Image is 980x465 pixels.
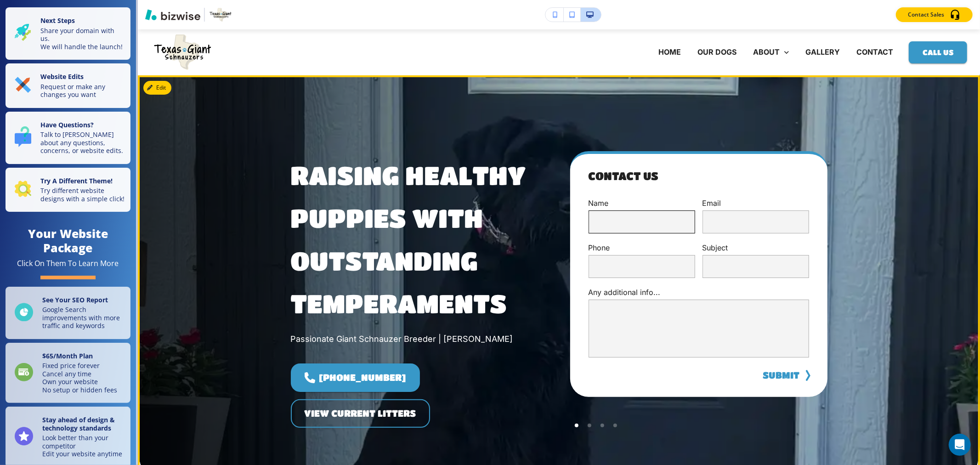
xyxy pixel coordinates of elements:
button: Contact Sales [896,7,973,22]
p: Phone [589,243,695,253]
a: See Your SEO ReportGoogle Search improvements with more traffic and keywords [6,287,130,339]
strong: Stay ahead of design & technology standards [42,415,115,432]
p: Google Search improvements with more traffic and keywords [42,306,125,330]
p: Any additional info... [589,287,809,298]
p: OUR DOGS [697,47,736,57]
p: CONTACT [856,47,893,57]
img: Texas Giant Schnauzers [152,33,213,71]
p: Passionate Giant Schnauzer Breeder | [PERSON_NAME] [291,333,548,345]
strong: See Your SEO Report [42,295,108,304]
p: Look better than your competitor Edit your website anytime [42,434,125,458]
p: Subject [702,243,809,253]
strong: $ 65 /Month Plan [42,352,93,360]
p: ABOUT [753,47,780,57]
p: Try different website designs with a simple click! [40,187,125,203]
strong: Website Edits [40,72,84,81]
button: Next StepsShare your domain with us.We will handle the launch! [6,7,130,60]
div: Open Intercom Messenger [949,434,971,456]
button: Edit [143,81,171,95]
p: Name [589,198,695,209]
p: Share your domain with us. We will handle the launch! [40,27,125,51]
p: Request or make any changes you want [40,83,125,99]
p: Fixed price forever Cancel any time Own your website No setup or hidden fees [42,362,117,394]
p: Contact Sales [908,11,944,19]
button: Have Questions?Talk to [PERSON_NAME] about any questions, concerns, or website edits. [6,112,130,164]
h4: Your Website Package [6,227,130,255]
p: Talk to [PERSON_NAME] about any questions, concerns, or website edits. [40,130,125,155]
button: Call us [909,41,967,63]
p: GALLERY [805,47,840,57]
p: Email [702,198,809,209]
p: HOME [658,47,681,57]
button: Try A Different Theme!Try different website designs with a simple click! [6,168,130,212]
h4: Contact Us [589,169,659,183]
strong: Have Questions? [40,120,94,129]
button: Website EditsRequest or make any changes you want [6,63,130,108]
div: Click On Them To Learn More [17,259,119,268]
strong: Next Steps [40,16,75,25]
span: Raising Healthy Puppies With Outstanding Temperaments [291,160,532,318]
button: View Current Litters [291,399,430,428]
strong: Try A Different Theme! [40,176,113,185]
img: Bizwise Logo [145,9,200,20]
a: [PHONE_NUMBER] [291,363,420,392]
a: $65/Month PlanFixed price foreverCancel any timeOwn your websiteNo setup or hidden fees [6,343,130,403]
button: SUBMIT [763,369,800,382]
img: Your Logo [209,7,232,22]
